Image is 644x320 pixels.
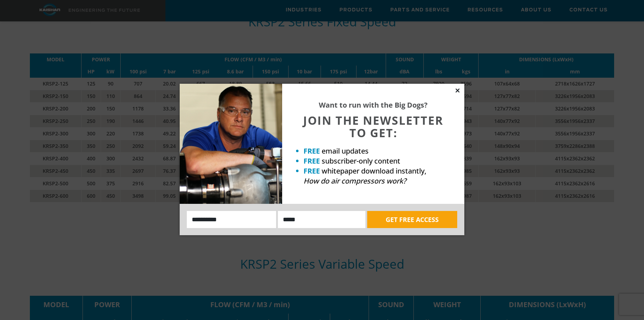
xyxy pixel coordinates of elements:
[303,166,320,176] strong: FREE
[319,100,428,110] strong: Want to run with the Big Dogs?
[454,87,461,94] button: Close
[187,211,276,228] input: Name:
[322,146,369,156] span: email updates
[303,113,443,140] span: JOIN THE NEWSLETTER TO GET:
[322,166,426,176] span: whitepaper download instantly,
[303,176,406,186] em: How do air compressors work?
[322,156,400,166] span: subscriber-only content
[278,211,365,228] input: Email
[367,211,457,228] button: GET FREE ACCESS
[303,146,320,156] strong: FREE
[303,156,320,166] strong: FREE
